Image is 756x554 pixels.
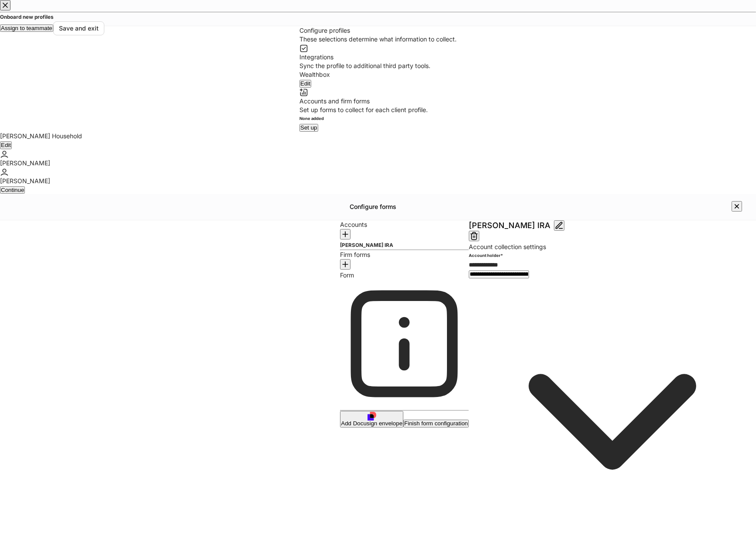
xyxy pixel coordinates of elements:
[299,114,457,123] h6: None added
[299,53,457,62] div: Integrations
[340,220,469,229] div: Accounts
[300,125,317,130] div: Set up
[299,106,457,114] div: Set up forms to collect for each client profile.
[299,62,457,70] div: Sync the profile to additional third party tools.
[340,241,469,250] a: [PERSON_NAME] IRA
[59,25,99,31] div: Save and exit
[299,35,457,44] div: These selections determine what information to collect.
[403,420,469,427] button: Finish form configuration
[1,187,24,193] div: Continue
[299,70,457,79] div: Wealthbox
[340,271,469,410] a: Form
[300,81,310,86] div: Edit
[340,411,403,427] button: Add Docusign envelope
[350,202,396,211] h5: Configure forms
[469,251,503,260] h6: Account holder
[469,243,546,251] div: Account collection settings
[1,25,52,31] div: Assign to teammate
[340,250,469,259] div: Firm forms
[299,26,457,35] div: Configure profiles
[341,421,402,426] div: Add Docusign envelope
[340,271,469,280] p: Form
[299,97,457,106] div: Accounts and firm forms
[1,142,11,148] div: Edit
[404,421,468,426] div: Finish form configuration
[469,220,550,231] div: [PERSON_NAME] IRA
